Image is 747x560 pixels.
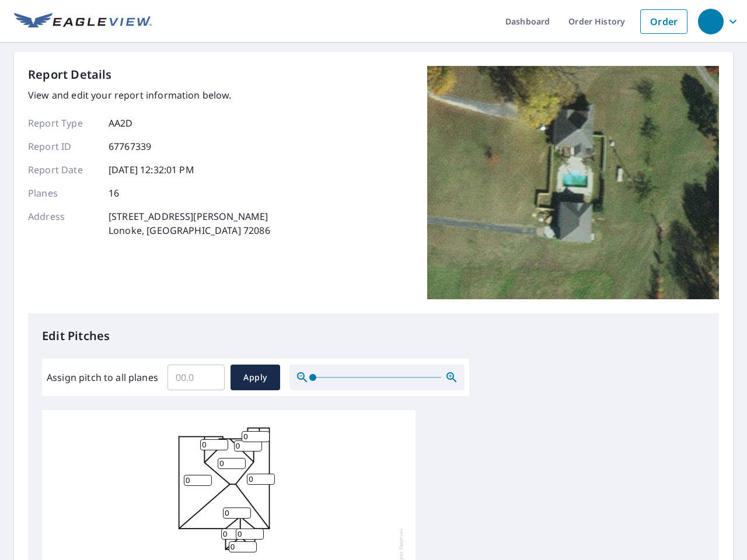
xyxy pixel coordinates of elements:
label: Assign pitch to all planes [47,370,158,384]
p: Report Details [28,66,112,83]
p: Report Date [28,163,98,177]
input: 00.0 [167,361,225,394]
p: AA2D [109,116,133,130]
p: [DATE] 12:32:01 PM [109,163,194,177]
p: [STREET_ADDRESS][PERSON_NAME] Lonoke, [GEOGRAPHIC_DATA] 72086 [109,209,270,237]
p: Report Type [28,116,98,130]
p: 67767339 [109,139,151,153]
p: Report ID [28,139,98,153]
p: 16 [109,186,119,200]
img: Top image [427,66,719,299]
img: EV Logo [14,13,152,30]
button: Apply [231,365,280,390]
span: Apply [240,370,271,385]
p: Edit Pitches [42,327,705,345]
p: View and edit your report information below. [28,88,270,102]
a: Order [640,9,687,34]
p: Address [28,209,98,237]
p: Planes [28,186,98,200]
